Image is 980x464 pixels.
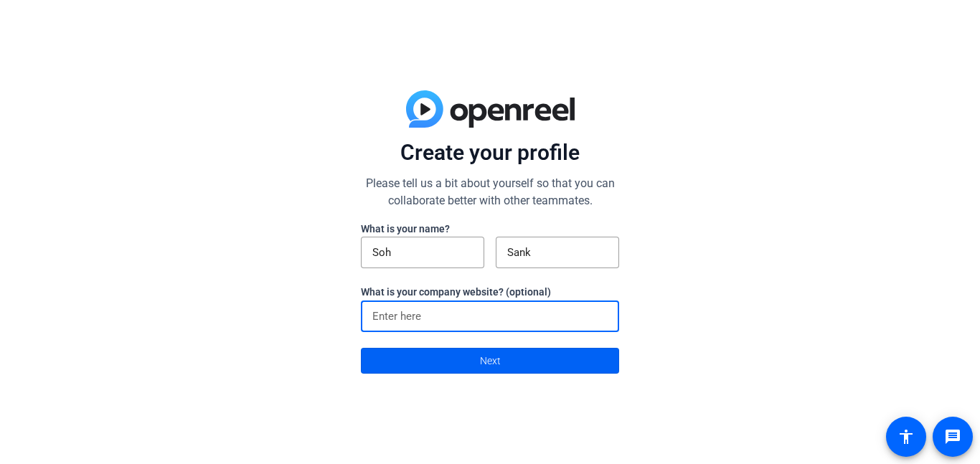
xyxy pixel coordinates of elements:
[944,428,961,445] mat-icon: message
[361,175,619,209] p: Please tell us a bit about yourself so that you can collaborate better with other teammates.
[361,139,619,166] p: Create your profile
[372,244,473,261] input: First Name
[507,244,608,261] input: Last Name
[361,286,551,298] label: What is your company website? (optional)
[361,223,450,235] label: What is your name?
[480,347,501,374] span: Next
[361,348,619,374] button: Next
[897,428,915,445] mat-icon: accessibility
[372,308,608,325] input: Enter here
[406,90,575,128] img: blue-gradient.svg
